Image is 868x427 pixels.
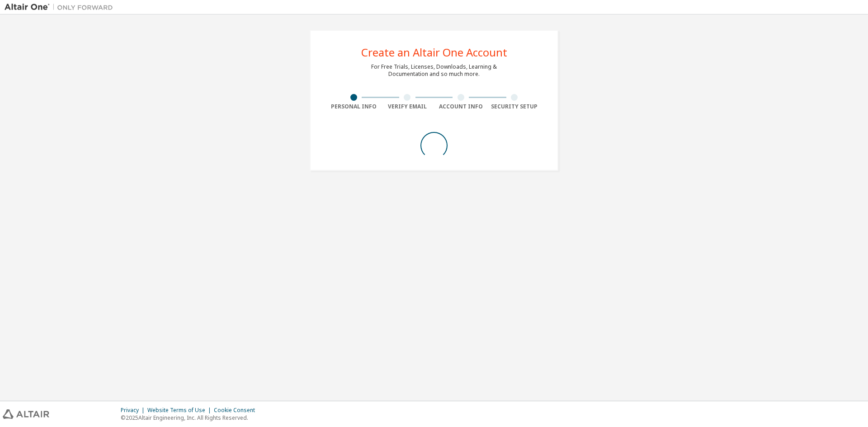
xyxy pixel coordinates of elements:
[214,407,260,414] div: Cookie Consent
[327,103,381,110] div: Personal Info
[371,63,497,78] div: For Free Trials, Licenses, Downloads, Learning & Documentation and so much more.
[121,414,260,422] p: © 2025 Altair Engineering, Inc. All Rights Reserved.
[147,407,214,414] div: Website Terms of Use
[381,103,434,110] div: Verify Email
[5,3,118,12] img: Altair One
[121,407,147,414] div: Privacy
[434,103,488,110] div: Account Info
[361,47,507,58] div: Create an Altair One Account
[3,409,49,419] img: altair_logo.svg
[488,103,542,110] div: Security Setup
